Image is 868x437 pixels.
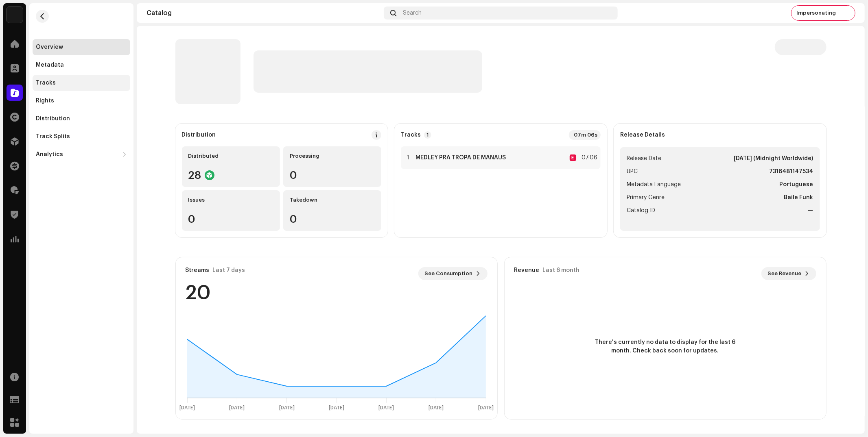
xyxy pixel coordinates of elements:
[36,44,63,50] div: Overview
[415,154,506,161] strong: MEDLEY PRA TROPA DE MANAUS
[33,128,130,145] re-m-nav-item: Track Splits
[514,267,540,274] div: Revenue
[36,62,64,68] div: Metadata
[290,197,375,203] div: Takedown
[770,167,813,176] strong: 7316481147534
[543,267,580,274] div: Last 6 month
[627,180,681,189] span: Metadata Language
[570,154,576,161] div: E
[186,267,210,274] div: Streams
[620,132,665,138] strong: Release Details
[179,405,195,411] text: [DATE]
[627,193,665,202] span: Primary Genre
[182,132,216,138] div: Distribution
[425,265,473,282] span: See Consumption
[761,267,816,280] button: See Revenue
[229,405,245,411] text: [DATE]
[418,267,488,280] button: See Consumption
[478,405,494,411] text: [DATE]
[424,131,431,139] p-badge: 1
[188,153,273,159] div: Distributed
[329,405,344,411] text: [DATE]
[428,405,444,411] text: [DATE]
[33,111,130,127] re-m-nav-item: Distribution
[33,57,130,73] re-m-nav-item: Metadata
[33,75,130,91] re-m-nav-item: Tracks
[33,39,130,55] re-m-nav-item: Overview
[7,7,23,23] img: 71bf27a5-dd94-4d93-852c-61362381b7db
[146,10,380,16] div: Catalog
[378,405,394,411] text: [DATE]
[279,405,294,411] text: [DATE]
[290,153,375,159] div: Processing
[36,133,70,140] div: Track Splits
[401,132,421,138] strong: Tracks
[213,267,245,274] div: Last 7 days
[33,93,130,109] re-m-nav-item: Rights
[627,154,661,163] span: Release Date
[188,197,273,203] div: Issues
[36,151,63,158] div: Analytics
[403,10,422,16] span: Search
[36,98,54,104] div: Rights
[784,193,813,202] strong: Baile Funk
[768,265,802,282] span: See Revenue
[36,115,70,122] div: Distribution
[579,153,597,163] div: 07:06
[627,206,655,215] span: Catalog ID
[33,146,130,163] re-m-nav-dropdown: Analytics
[627,167,638,176] span: UPC
[569,130,601,140] div: 07m 06s
[796,10,836,16] span: Impersonating
[734,154,813,163] strong: [DATE] (Midnight Worldwide)
[780,180,813,189] strong: Portuguese
[36,80,56,86] div: Tracks
[841,7,854,20] img: 7b092bcd-1f7b-44aa-9736-f4bc5021b2f1
[808,206,813,215] strong: —
[592,338,739,355] span: There's currently no data to display for the last 6 month. Check back soon for updates.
